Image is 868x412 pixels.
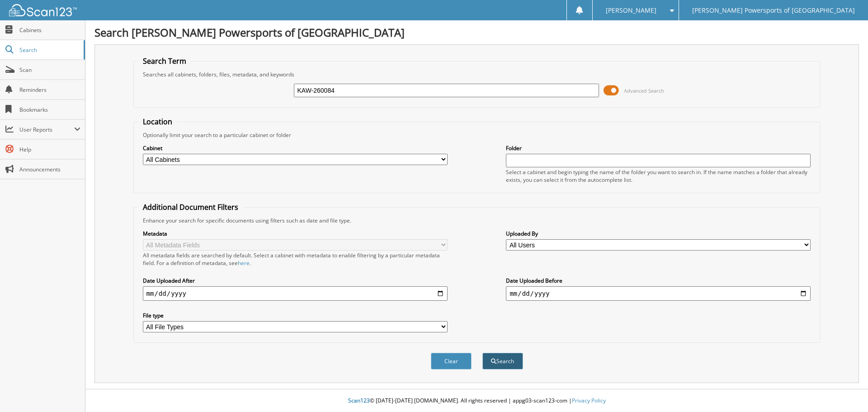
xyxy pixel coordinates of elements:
[692,8,855,13] span: [PERSON_NAME] Powersports of [GEOGRAPHIC_DATA]
[624,87,664,94] span: Advanced Search
[19,126,74,133] span: User Reports
[9,4,77,16] img: scan123-logo-white.svg
[143,312,448,319] label: File type
[143,230,448,237] label: Metadata
[572,397,606,404] a: Privacy Policy
[143,286,448,301] input: start
[506,286,811,301] input: end
[506,168,811,184] div: Select a cabinet and begin typing the name of the folder you want to search in. If the name match...
[823,369,868,412] iframe: Chat Widget
[143,144,448,152] label: Cabinet
[138,56,191,66] legend: Search Term
[19,146,80,153] span: Help
[19,166,80,173] span: Announcements
[19,26,80,34] span: Cabinets
[19,106,80,114] span: Bookmarks
[482,353,523,369] button: Search
[606,8,656,13] span: [PERSON_NAME]
[94,25,859,40] h1: Search [PERSON_NAME] Powersports of [GEOGRAPHIC_DATA]
[85,390,868,412] div: © [DATE]-[DATE] [DOMAIN_NAME]. All rights reserved | appg03-scan123-com |
[506,277,811,284] label: Date Uploaded Before
[506,144,811,152] label: Folder
[138,117,177,127] legend: Location
[348,397,370,404] span: Scan123
[431,353,472,369] button: Clear
[19,66,80,74] span: Scan
[138,131,816,139] div: Optionally limit your search to a particular cabinet or folder
[238,259,250,267] a: here
[143,251,448,267] div: All metadata fields are searched by default. Select a cabinet with metadata to enable filtering b...
[19,46,79,54] span: Search
[138,217,816,224] div: Enhance your search for specific documents using filters such as date and file type.
[138,202,243,212] legend: Additional Document Filters
[19,86,80,94] span: Reminders
[143,277,448,284] label: Date Uploaded After
[138,71,816,78] div: Searches all cabinets, folders, files, metadata, and keywords
[506,230,811,237] label: Uploaded By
